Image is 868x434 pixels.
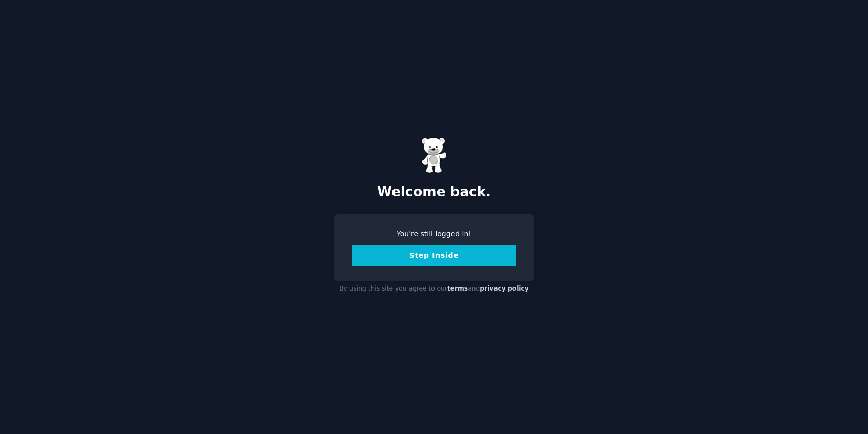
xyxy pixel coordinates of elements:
[334,184,534,200] h2: Welcome back.
[447,285,468,292] a: terms
[352,251,516,259] a: Step Inside
[352,245,516,266] button: Step Inside
[334,281,534,297] div: By using this site you agree to our and
[352,229,516,239] div: You're still logged in!
[480,285,529,292] a: privacy policy
[421,137,447,173] img: Gummy Bear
